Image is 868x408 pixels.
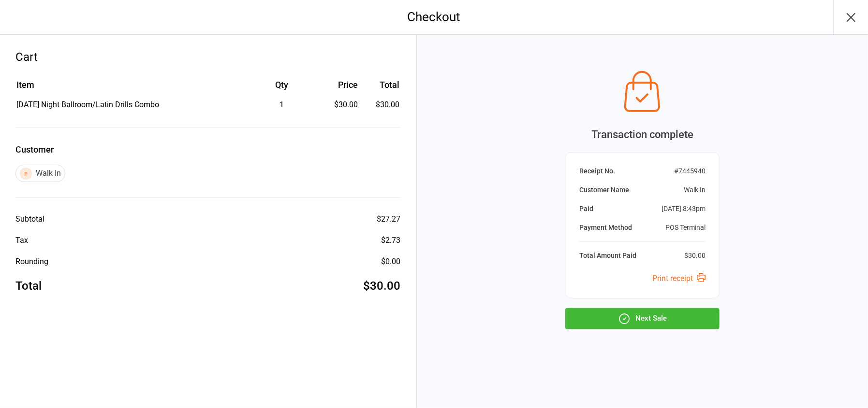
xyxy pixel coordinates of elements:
th: Item [16,78,246,98]
div: $27.27 [377,213,401,225]
div: Cart [15,48,401,66]
th: Qty [247,78,317,98]
div: $2.73 [382,235,401,246]
div: Rounding [15,256,48,267]
div: Tax [15,235,28,246]
div: Walk In [684,185,706,195]
div: $30.00 [318,99,357,111]
div: $0.00 [382,256,401,267]
div: POS Terminal [665,223,706,233]
div: Subtotal [15,213,44,225]
div: Paid [579,204,593,214]
label: Customer [15,143,401,156]
div: $30.00 [684,251,706,261]
div: Total Amount Paid [579,251,636,261]
div: Total [15,277,42,295]
div: Price [318,78,357,91]
div: Customer Name [579,185,629,195]
th: Total [362,78,400,98]
div: 1 [247,99,317,111]
a: Print receipt [652,274,706,283]
span: [DATE] Night Ballroom/Latin Drills Combo [16,100,159,109]
div: [DATE] 8:43pm [662,204,706,214]
div: Receipt No. [579,166,615,176]
div: Walk In [15,165,65,182]
div: Payment Method [579,223,632,233]
button: Next Sale [565,308,720,329]
div: Transaction complete [565,127,720,142]
div: # 7445940 [674,166,706,176]
div: $30.00 [364,277,401,295]
td: $30.00 [362,99,400,111]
